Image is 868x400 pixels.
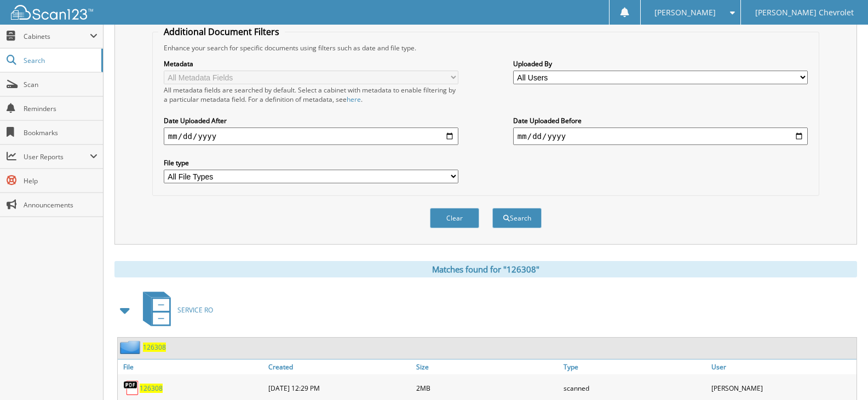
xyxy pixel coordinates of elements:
[266,377,413,399] div: [DATE] 12:29 PM
[347,95,361,104] a: here
[164,85,458,104] div: All metadata fields are searched by default. Select a cabinet with metadata to enable filtering b...
[164,158,458,167] label: File type
[24,80,97,89] span: Scan
[143,343,166,352] a: 126308
[513,116,808,125] label: Date Uploaded Before
[755,9,854,16] span: [PERSON_NAME] Chevrolet
[24,104,97,113] span: Reminders
[24,152,90,161] span: User Reports
[177,305,213,315] span: SERVICE RO
[164,127,458,145] input: start
[114,261,857,277] div: Matches found for "126308"
[118,360,266,374] a: File
[158,26,285,38] legend: Additional Document Filters
[654,9,716,16] span: [PERSON_NAME]
[24,176,97,185] span: Help
[492,208,542,228] button: Search
[430,208,479,228] button: Clear
[24,32,90,41] span: Cabinets
[266,360,413,374] a: Created
[24,56,96,65] span: Search
[413,360,561,374] a: Size
[158,43,813,53] div: Enhance your search for specific documents using filters such as date and file type.
[123,380,140,396] img: PDF.png
[120,340,143,354] img: folder2.png
[709,377,856,399] div: [PERSON_NAME]
[11,5,93,20] img: scan123-logo-white.svg
[561,377,709,399] div: scanned
[709,360,856,374] a: User
[413,377,561,399] div: 2MB
[813,347,868,400] iframe: Chat Widget
[24,200,97,210] span: Announcements
[561,360,709,374] a: Type
[164,59,458,68] label: Metadata
[24,128,97,137] span: Bookmarks
[513,127,808,145] input: end
[513,59,808,68] label: Uploaded By
[136,288,213,332] a: SERVICE RO
[164,116,458,125] label: Date Uploaded After
[140,384,163,393] a: 126308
